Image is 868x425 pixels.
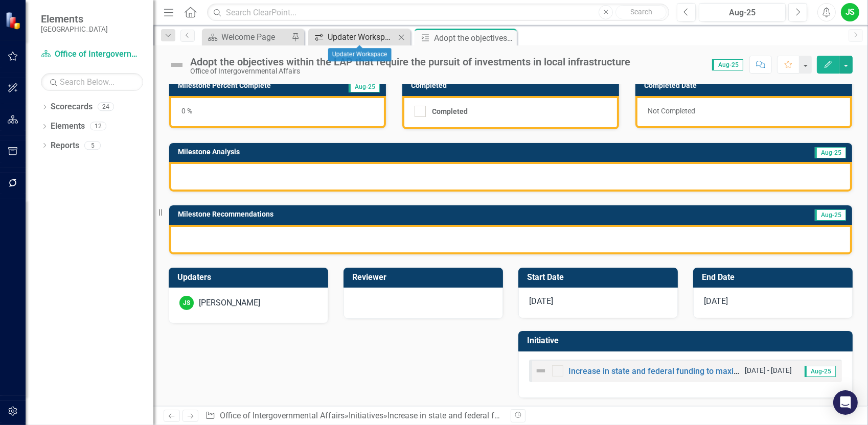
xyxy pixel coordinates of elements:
[833,390,858,415] div: Open Intercom Messenger
[615,5,667,19] button: Search
[220,411,345,420] a: Office of Intergovernmental Affairs
[204,31,289,43] a: Welcome Page
[527,273,673,282] h3: Start Date
[51,121,85,132] a: Elements
[635,96,852,128] div: Not Completed
[169,57,185,73] img: Not Defined
[205,410,503,422] div: » » »
[311,31,395,43] a: Updater Workspace
[702,7,782,19] div: Aug-25
[699,3,786,21] button: Aug-25
[529,296,553,306] span: [DATE]
[179,296,194,310] div: JS
[805,366,836,377] span: Aug-25
[84,141,101,150] div: 5
[704,296,728,306] span: [DATE]
[328,49,392,62] div: Updater Workspace
[221,31,289,43] div: Welcome Page
[51,140,79,152] a: Reports
[702,273,848,282] h3: End Date
[527,336,848,345] h3: Initiative
[177,273,323,282] h3: Updaters
[90,122,106,131] div: 12
[349,411,383,420] a: Initiatives
[387,411,687,420] a: Increase in state and federal funding to maximize investment in local infrastructure
[199,297,260,309] div: [PERSON_NAME]
[5,12,23,30] img: ClearPoint Strategy
[712,59,743,70] span: Aug-25
[41,25,108,33] small: [GEOGRAPHIC_DATA]
[190,56,630,67] div: Adopt the objectives within the LAP that require the pursuit of investments in local infrastructure
[41,49,143,60] a: Office of Intergovernmental Affairs
[178,148,618,156] h3: Milestone Analysis
[178,210,678,218] h3: Milestone Recommendations
[41,73,143,91] input: Search Below...
[51,101,93,113] a: Scorecards
[190,67,630,75] div: Office of Intergovernmental Affairs
[328,31,395,43] div: Updater Workspace
[178,82,329,89] h3: Milestone Percent Complete
[841,3,859,21] button: JS
[411,82,614,89] h3: Completed
[535,365,547,377] img: Not Defined
[745,366,792,375] small: [DATE] - [DATE]
[815,147,846,158] span: Aug-25
[434,32,514,44] div: Adopt the objectives within the LAP that require the pursuit of investments in local infrastructure
[207,4,669,21] input: Search ClearPoint...
[41,13,108,25] span: Elements
[352,273,498,282] h3: Reviewer
[169,96,386,128] div: 0 %
[644,82,847,89] h3: Completed Date
[349,81,380,92] span: Aug-25
[630,8,652,16] span: Search
[815,209,846,221] span: Aug-25
[98,103,114,111] div: 24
